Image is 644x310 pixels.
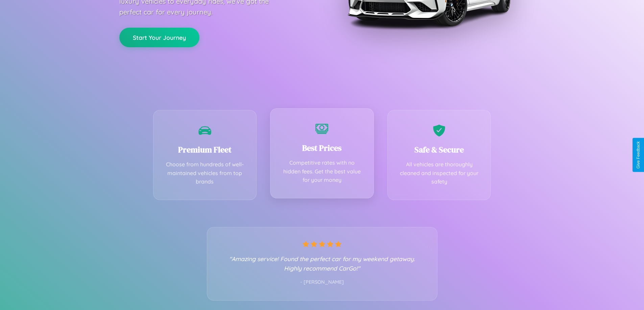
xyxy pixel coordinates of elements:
button: Start Your Journey [119,28,199,47]
p: Choose from hundreds of well-maintained vehicles from top brands [164,160,246,186]
h3: Premium Fleet [164,144,246,155]
h3: Safe & Secure [398,144,481,155]
p: All vehicles are thoroughly cleaned and inspected for your safety [398,160,481,186]
p: Competitive rates with no hidden fees. Get the best value for your money [281,159,363,185]
h3: Best Prices [281,142,363,153]
div: Give Feedback [636,141,641,169]
p: - [PERSON_NAME] [221,278,424,287]
p: "Amazing service! Found the perfect car for my weekend getaway. Highly recommend CarGo!" [221,254,424,273]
